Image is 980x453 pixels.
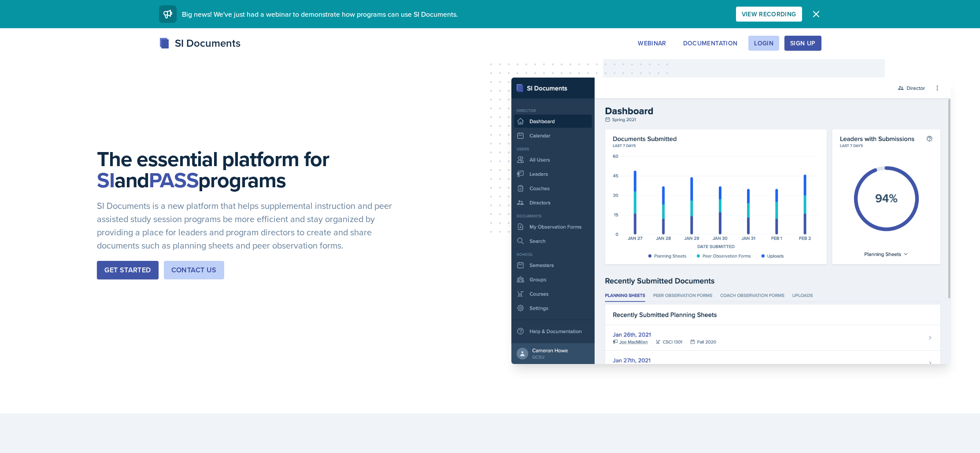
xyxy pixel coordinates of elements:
button: Webinar [632,36,672,51]
button: Contact Us [164,261,224,279]
div: SI Documents [159,35,240,51]
div: View Recording [742,11,796,18]
div: Documentation [683,40,738,47]
div: Sign Up [790,40,815,47]
span: Big news! We've just had a webinar to demonstrate how programs can use SI Documents. [182,9,458,19]
div: Get Started [104,265,151,275]
button: Login [748,36,779,51]
button: Sign Up [784,36,821,51]
button: View Recording [736,7,802,22]
button: Get Started [97,261,158,279]
button: Documentation [677,36,743,51]
div: Contact Us [171,265,217,275]
div: Login [754,40,773,47]
div: Webinar [638,40,666,47]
